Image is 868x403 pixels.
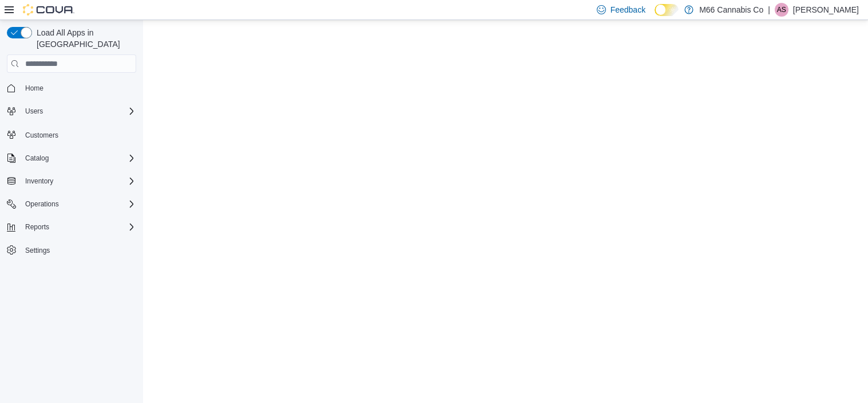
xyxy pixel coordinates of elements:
[793,3,859,17] p: [PERSON_NAME]
[21,220,136,234] span: Reports
[21,197,64,211] button: Operations
[7,75,136,288] nav: Complex example
[32,27,136,50] span: Load All Apps in [GEOGRAPHIC_DATA]
[21,151,136,165] span: Catalog
[2,219,141,235] button: Reports
[25,84,43,93] span: Home
[23,4,74,15] img: Cova
[21,151,53,165] button: Catalog
[21,128,63,142] a: Customers
[2,103,141,119] button: Users
[699,3,763,17] p: M66 Cannabis Co
[655,4,679,16] input: Dark Mode
[21,81,136,95] span: Home
[25,131,58,140] span: Customers
[21,174,136,188] span: Inventory
[21,81,48,95] a: Home
[21,174,58,188] button: Inventory
[21,244,54,257] a: Settings
[21,127,136,142] span: Customers
[2,173,141,189] button: Inventory
[25,154,49,163] span: Catalog
[21,243,136,257] span: Settings
[25,107,43,116] span: Users
[25,222,49,232] span: Reports
[25,177,53,186] span: Inventory
[21,104,47,118] button: Users
[25,246,50,255] span: Settings
[2,150,141,166] button: Catalog
[21,104,136,118] span: Users
[21,220,54,234] button: Reports
[2,196,141,212] button: Operations
[768,3,770,17] p: |
[611,4,645,15] span: Feedback
[2,242,141,259] button: Settings
[777,3,786,17] span: AS
[775,3,788,17] div: Angela Sunyog
[2,126,141,143] button: Customers
[2,80,141,96] button: Home
[25,199,59,209] span: Operations
[21,197,136,211] span: Operations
